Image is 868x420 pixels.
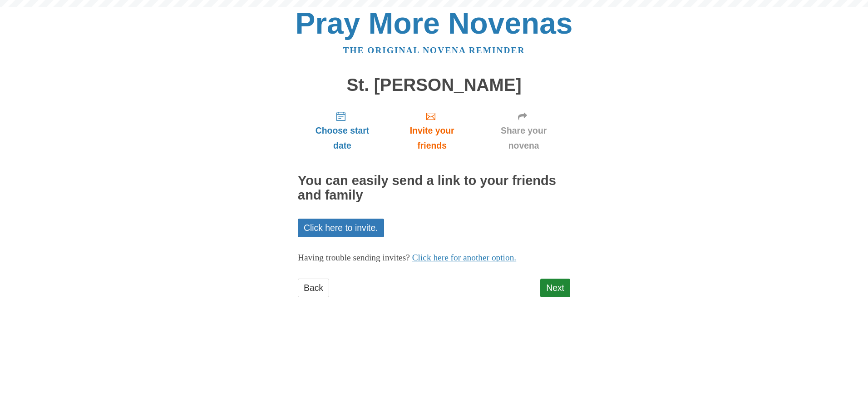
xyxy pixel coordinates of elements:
[343,45,525,55] a: The original novena reminder
[486,123,561,153] span: Share your novena
[298,253,410,262] span: Having trouble sending invites?
[412,253,517,262] a: Click here for another option.
[307,123,378,153] span: Choose start date
[387,104,477,158] a: Invite your friends
[298,219,384,237] a: Click here to invite.
[298,174,570,203] h2: You can easily send a link to your friends and family
[298,279,329,297] a: Back
[477,104,570,158] a: Share your novena
[296,6,573,40] a: Pray More Novenas
[298,104,387,158] a: Choose start date
[540,279,570,297] a: Next
[298,75,570,95] h1: St. [PERSON_NAME]
[396,123,468,153] span: Invite your friends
